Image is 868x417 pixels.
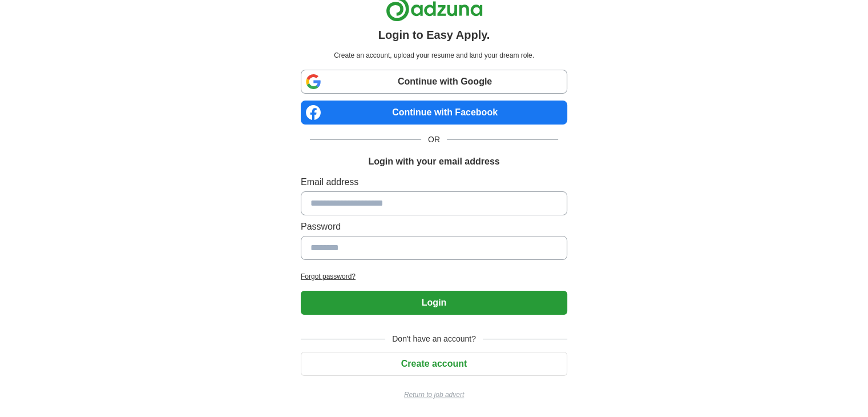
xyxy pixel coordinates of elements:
label: Email address [301,175,567,189]
p: Create an account, upload your resume and land your dream role. [303,50,565,61]
span: Don't have an account? [385,333,483,345]
h1: Login to Easy Apply. [378,26,490,43]
a: Continue with Google [301,70,567,94]
h1: Login with your email address [368,155,499,169]
span: OR [421,134,447,146]
a: Forgot password? [301,271,567,282]
button: Create account [301,352,567,376]
label: Password [301,220,567,234]
a: Create account [301,359,567,368]
a: Continue with Facebook [301,101,567,125]
a: Return to job advert [301,390,567,400]
button: Login [301,291,567,315]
